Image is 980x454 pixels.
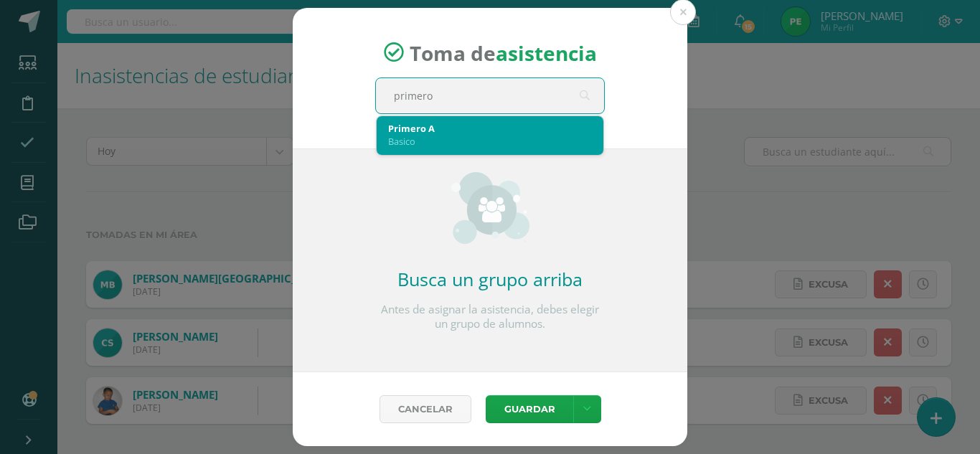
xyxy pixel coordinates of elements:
[375,267,605,291] h2: Busca un grupo arriba
[380,395,471,423] a: Cancelar
[376,78,604,113] input: Busca un grado o sección aquí...
[486,395,573,423] button: Guardar
[388,122,592,135] div: Primero A
[410,39,597,66] span: Toma de
[451,172,529,244] img: groups_small.png
[388,135,592,148] div: Basico
[375,303,605,331] p: Antes de asignar la asistencia, debes elegir un grupo de alumnos.
[496,39,597,66] strong: asistencia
